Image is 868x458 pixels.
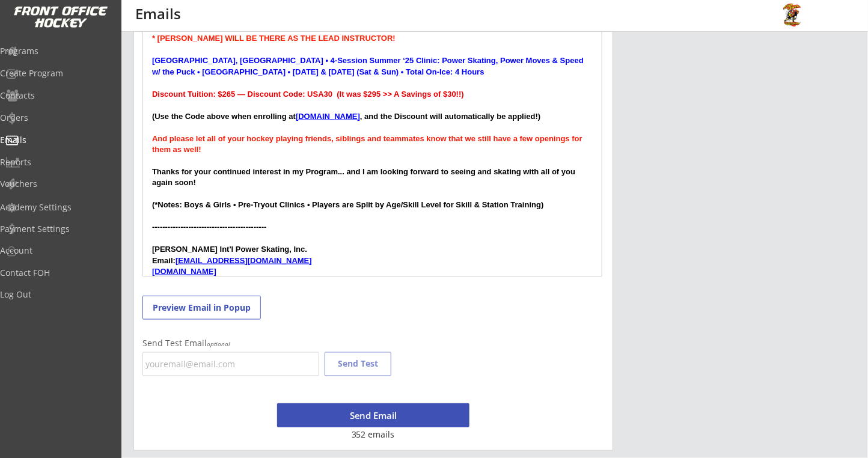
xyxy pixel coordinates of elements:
[176,256,312,265] a: [EMAIL_ADDRESS][DOMAIN_NAME]
[152,56,586,76] strong: [GEOGRAPHIC_DATA], [GEOGRAPHIC_DATA] • 4-Session Summer ‘25 Clinic: Power Skating, Power Moves & ...
[360,112,541,121] strong: , and the Discount will automatically be applied!)
[152,222,266,231] strong: --------------------------------------------
[152,267,216,276] a: [DOMAIN_NAME]
[207,340,230,349] em: optional
[152,245,307,254] strong: [PERSON_NAME] Int'l Power Skating, Inc.
[277,403,469,427] button: Send Email
[328,429,418,441] div: 352 emails
[142,352,319,376] input: youremail@email.com
[152,200,544,209] strong: (*Notes: Boys & Girls • Pre-Tryout Clinics • Players are Split by Age/Skill Level for Skill & Sta...
[325,352,391,376] button: Send Test
[152,256,176,265] strong: Email:
[296,112,360,121] a: [DOMAIN_NAME]
[152,90,464,99] strong: Discount Tuition: $265 — Discount Code: USA30 (It was $295 >> A Savings of $30!!)
[142,340,317,348] div: Send Test Email
[152,167,578,187] strong: Thanks for your continued interest in my Program... and I am looking forward to seeing and skatin...
[152,112,296,121] strong: (Use the Code above when enrolling at
[142,296,261,320] button: Preview Email in Popup
[152,34,396,43] strong: * [PERSON_NAME] WILL BE THERE AS THE LEAD INSTRUCTOR!
[152,134,585,154] strong: And please let all of your hockey playing friends, siblings and teammates know that we still have...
